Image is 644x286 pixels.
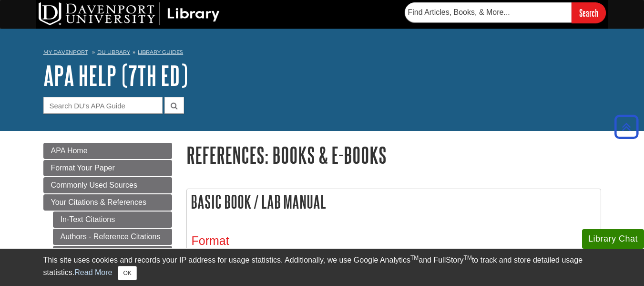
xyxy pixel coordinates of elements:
[118,266,136,280] button: Close
[53,246,172,262] a: Dates - Reference Citations
[51,164,115,172] span: Format Your Paper
[410,254,419,261] sup: TM
[51,147,88,155] span: APA Home
[192,234,596,248] h3: Format
[74,268,112,276] a: Read More
[43,254,601,280] div: This site uses cookies and records your IP address for usage statistics. Additionally, we use Goo...
[53,229,172,245] a: Authors - Reference Citations
[51,181,137,189] span: Commonly Used Sources
[53,212,172,228] a: In-Text Citations
[43,46,601,61] nav: breadcrumb
[51,198,146,206] span: Your Citations & References
[138,49,183,55] a: Library Guides
[43,160,172,176] a: Format Your Paper
[405,2,572,22] input: Find Articles, Books, & More...
[97,49,130,55] a: DU Library
[43,61,188,90] a: APA Help (7th Ed)
[187,189,601,214] h2: Basic Book / Lab Manual
[611,120,642,133] a: Back to Top
[39,2,220,25] img: DU Library
[43,143,172,159] a: APA Home
[186,143,601,167] h1: References: Books & E-books
[405,2,606,23] form: Searches DU Library's articles, books, and more
[43,48,88,56] a: My Davenport
[43,177,172,193] a: Commonly Used Sources
[572,2,606,23] input: Search
[582,229,644,249] button: Library Chat
[43,97,163,114] input: Search DU's APA Guide
[464,254,472,261] sup: TM
[43,194,172,211] a: Your Citations & References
